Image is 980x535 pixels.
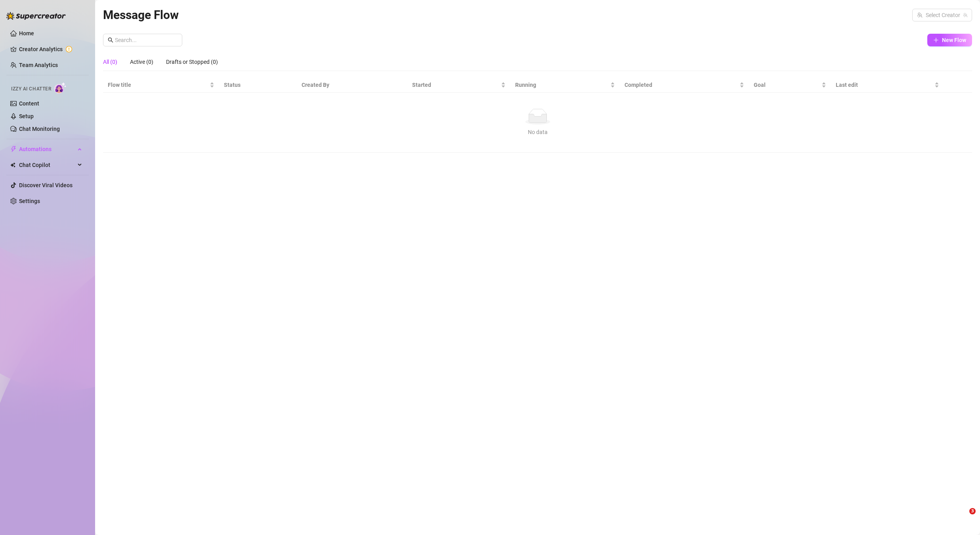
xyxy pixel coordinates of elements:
a: Home [19,30,34,36]
div: No data [111,128,964,136]
img: logo-BBDzfeDw.svg [6,12,66,20]
span: plus [933,37,939,43]
th: Goal [749,77,831,93]
span: 3 [969,508,976,514]
iframe: Intercom live chat [953,508,972,527]
a: Creator Analytics exclamation-circle [19,43,82,56]
th: Flow title [103,77,219,93]
th: Completed [620,77,749,93]
span: Started [412,81,500,89]
article: Message Flow [103,6,179,24]
img: AI Chatter [54,82,67,94]
span: Flow title [108,81,208,89]
a: Setup [19,113,34,119]
th: Status [219,77,297,93]
input: Search... [115,36,178,44]
a: Content [19,100,39,107]
span: search [108,37,113,43]
button: New Flow [927,34,972,46]
th: Running [510,77,620,93]
span: Izzy AI Chatter [11,85,51,93]
span: Goal [754,81,820,89]
th: Started [407,77,511,93]
span: team [963,13,968,17]
span: Automations [19,143,75,155]
img: Chat Copilot [10,162,15,168]
div: Drafts or Stopped (0) [166,58,218,66]
span: thunderbolt [10,146,17,152]
span: Last edit [836,81,932,89]
span: Completed [625,81,738,89]
span: New Flow [942,37,966,43]
span: Chat Copilot [19,159,75,171]
span: Running [515,81,609,89]
a: Team Analytics [19,62,58,68]
div: Active (0) [130,58,153,66]
th: Last edit [831,77,944,93]
div: All (0) [103,58,117,66]
a: Chat Monitoring [19,126,60,132]
th: Created By [297,77,407,93]
a: Settings [19,198,40,204]
a: Discover Viral Videos [19,182,73,188]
